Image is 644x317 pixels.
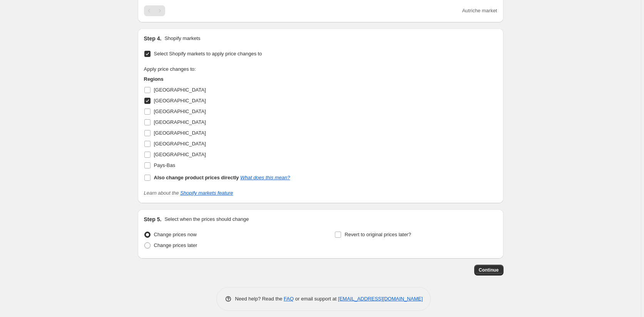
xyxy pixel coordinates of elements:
[474,265,503,275] button: Continue
[154,108,206,114] span: [GEOGRAPHIC_DATA]
[154,232,197,237] span: Change prices now
[144,35,162,42] h2: Step 4.
[345,232,411,237] span: Revert to original prices later?
[154,87,206,93] span: [GEOGRAPHIC_DATA]
[154,98,206,103] span: [GEOGRAPHIC_DATA]
[294,296,338,302] span: or email support at
[235,296,284,302] span: Need help? Read the
[154,141,206,147] span: [GEOGRAPHIC_DATA]
[154,175,239,180] b: Also change product prices directly
[154,242,197,248] span: Change prices later
[144,190,233,196] i: Learn about the
[462,8,497,13] span: Autriche market
[144,66,196,72] span: Apply price changes to:
[164,35,200,42] p: Shopify markets
[144,75,290,83] h3: Regions
[154,130,206,136] span: [GEOGRAPHIC_DATA]
[154,152,206,157] span: [GEOGRAPHIC_DATA]
[180,190,233,196] a: Shopify markets feature
[144,215,162,223] h2: Step 5.
[154,51,262,57] span: Select Shopify markets to apply price changes to
[154,162,176,168] span: Pays-Bas
[240,175,290,180] a: What does this mean?
[154,119,206,125] span: [GEOGRAPHIC_DATA]
[284,296,294,302] a: FAQ
[164,215,249,223] p: Select when the prices should change
[479,267,499,273] span: Continue
[338,296,423,302] a: [EMAIL_ADDRESS][DOMAIN_NAME]
[144,5,165,16] nav: Pagination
